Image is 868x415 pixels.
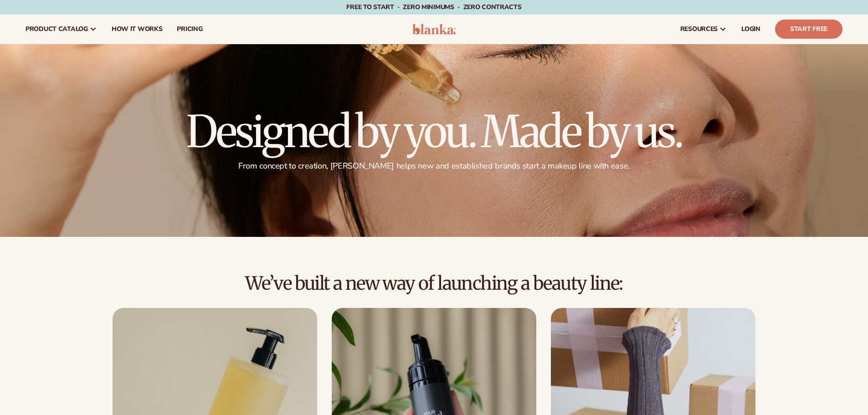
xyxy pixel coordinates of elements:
span: resources [680,26,718,33]
h1: Designed by you. Made by us. [186,110,682,154]
a: resources [673,15,734,44]
span: pricing [177,26,202,33]
span: product catalog [26,26,88,33]
span: LOGIN [741,26,760,33]
a: LOGIN [734,15,768,44]
span: How It Works [112,26,163,33]
a: product catalog [18,15,104,44]
span: Free to start · ZERO minimums · ZERO contracts [346,3,521,11]
a: pricing [169,15,210,44]
h2: We’ve built a new way of launching a beauty line: [26,273,842,293]
img: logo [412,24,456,35]
a: Start Free [775,20,842,39]
p: From concept to creation, [PERSON_NAME] helps new and established brands start a makeup line with... [186,161,682,171]
a: How It Works [104,15,170,44]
